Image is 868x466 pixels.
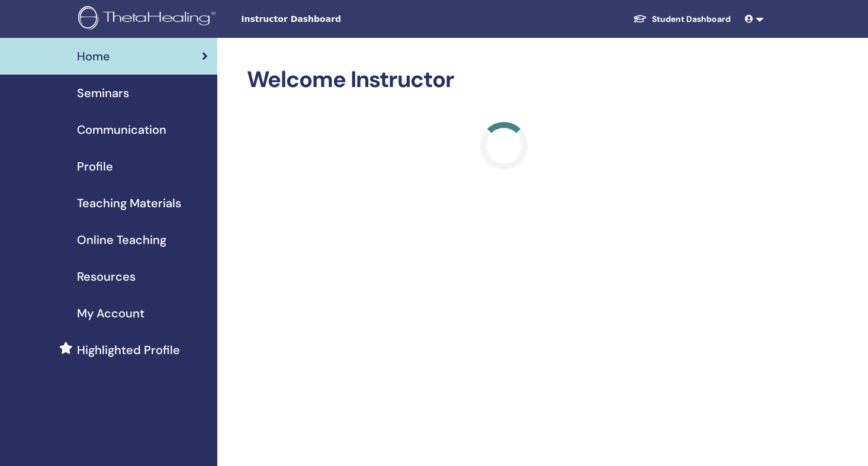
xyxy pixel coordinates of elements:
h2: Welcome Instructor [247,66,762,94]
img: logo.png [78,6,220,33]
span: Teaching Materials [77,194,181,212]
a: Student Dashboard [623,8,740,30]
span: Profile [77,158,113,175]
span: Resources [77,268,136,285]
span: Highlighted Profile [77,341,180,359]
span: My Account [77,304,144,322]
span: Instructor Dashboard [241,13,419,25]
span: Home [77,47,110,65]
span: Online Teaching [77,231,166,249]
span: Seminars [77,84,129,102]
span: Communication [77,121,166,139]
img: graduation-cap-white.svg [633,14,647,24]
